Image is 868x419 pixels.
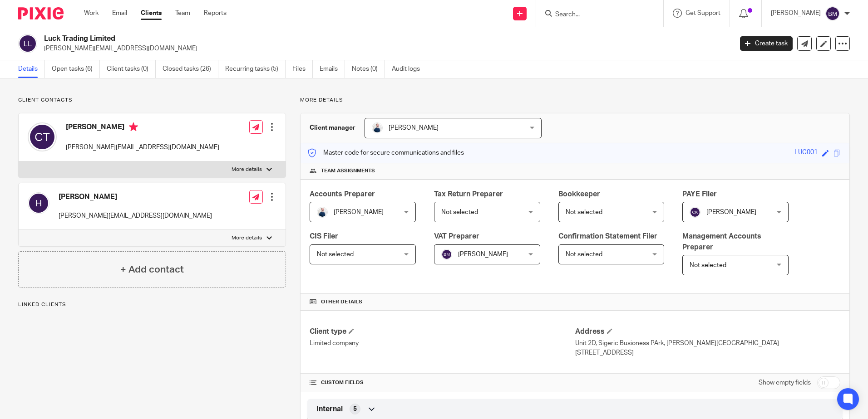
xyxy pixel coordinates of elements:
[352,60,385,78] a: Notes (0)
[310,233,338,240] span: CIS Filer
[682,190,717,198] span: PAYE Filer
[825,6,840,21] img: svg%3E
[392,60,427,78] a: Audit logs
[740,36,793,51] a: Create task
[66,122,219,134] h4: [PERSON_NAME]
[690,207,700,218] img: svg%3E
[458,251,508,258] span: [PERSON_NAME]
[441,249,452,260] img: svg%3E
[334,209,384,215] span: [PERSON_NAME]
[558,190,600,198] span: Bookkeeper
[84,9,99,18] a: Work
[310,190,375,198] span: Accounts Preparer
[52,60,100,78] a: Open tasks (6)
[321,167,375,175] span: Team assignments
[771,9,821,18] p: [PERSON_NAME]
[566,209,602,215] span: Not selected
[59,192,212,202] h4: [PERSON_NAME]
[682,233,761,250] span: Management Accounts Preparer
[129,122,138,132] i: Primary
[321,298,362,306] span: Other details
[112,9,127,18] a: Email
[558,233,657,240] span: Confirmation Statement Filer
[316,404,343,414] span: Internal
[575,339,840,348] p: Unit 2D, Sigeric Busioness PArk, [PERSON_NAME][GEOGRAPHIC_DATA]
[44,34,590,44] h2: Luck Trading Limited
[794,148,818,158] div: LUC001
[44,44,726,53] p: [PERSON_NAME][EMAIL_ADDRESS][DOMAIN_NAME]
[18,60,45,78] a: Details
[18,34,37,53] img: svg%3E
[353,404,357,414] span: 5
[389,125,439,131] span: [PERSON_NAME]
[372,122,383,133] img: MC_T&CO-3.jpg
[759,378,811,387] label: Show empty fields
[141,9,162,18] a: Clients
[18,301,286,308] p: Linked clients
[317,251,354,258] span: Not selected
[320,60,345,78] a: Emails
[317,207,328,218] img: MC_T&CO-3.jpg
[232,234,262,242] p: More details
[66,143,219,152] p: [PERSON_NAME][EMAIL_ADDRESS][DOMAIN_NAME]
[204,9,227,18] a: Reports
[107,60,156,78] a: Client tasks (0)
[310,327,575,336] h4: Client type
[686,10,720,16] span: Get Support
[163,60,218,78] a: Closed tasks (26)
[232,166,262,173] p: More details
[566,251,602,258] span: Not selected
[225,60,286,78] a: Recurring tasks (5)
[434,190,503,198] span: Tax Return Preparer
[59,211,212,220] p: [PERSON_NAME][EMAIL_ADDRESS][DOMAIN_NAME]
[28,122,57,151] img: svg%3E
[690,262,726,268] span: Not selected
[434,233,479,240] span: VAT Preparer
[706,209,756,215] span: [PERSON_NAME]
[310,379,575,386] h4: CUSTOM FIELDS
[307,148,464,157] p: Master code for secure communications and files
[441,209,478,215] span: Not selected
[18,97,286,104] p: Client contacts
[575,327,840,336] h4: Address
[310,123,355,132] h3: Client manager
[28,192,49,214] img: svg%3E
[18,7,64,19] img: Pixie
[292,60,313,78] a: Files
[310,339,575,348] p: Limited company
[175,9,190,18] a: Team
[300,97,850,104] p: More details
[120,263,184,277] h4: + Add contact
[554,11,636,19] input: Search
[575,348,840,357] p: [STREET_ADDRESS]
